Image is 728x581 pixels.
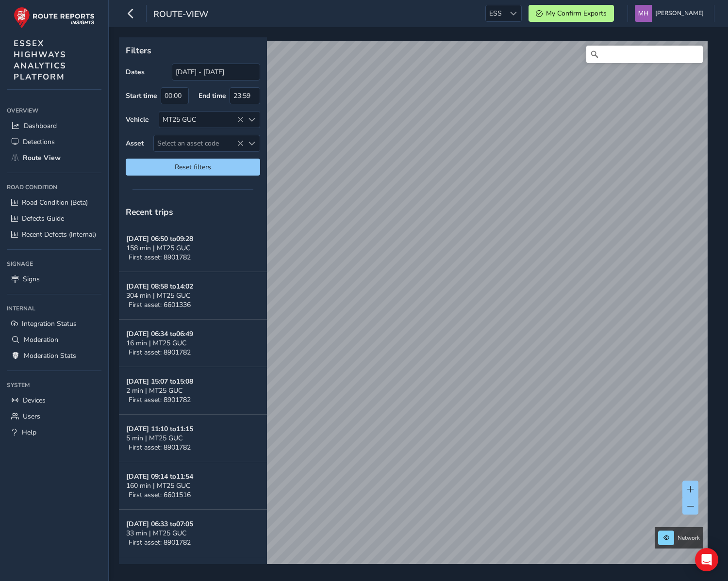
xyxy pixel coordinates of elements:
span: 33 min | MT25 GUC [126,529,186,538]
div: MT25 GUC [159,112,244,128]
button: [DATE] 15:07 to15:082 min | MT25 GUCFirst asset: 8901782 [119,367,267,415]
div: Road Condition [7,180,101,194]
div: Open Intercom Messenger [695,548,718,571]
a: Dashboard [7,118,101,134]
span: Recent trips [126,206,173,218]
span: Network [678,534,700,542]
label: Dates [126,67,145,77]
label: Vehicle [126,115,149,124]
label: Asset [126,139,144,148]
span: First asset: 8901782 [129,348,191,357]
span: 5 min | MT25 GUC [126,434,182,443]
strong: [DATE] 09:14 to 11:54 [126,472,193,481]
span: First asset: 6601516 [129,490,191,500]
span: 16 min | MT25 GUC [126,339,186,348]
img: diamond-layout [635,5,652,22]
strong: [DATE] 08:58 to 14:02 [126,282,193,291]
strong: [DATE] 06:50 to 09:28 [126,234,193,243]
p: Filters [126,44,260,57]
button: [DATE] 06:33 to07:0533 min | MT25 GUCFirst asset: 8901782 [119,510,267,557]
a: Moderation [7,332,101,348]
button: [DATE] 08:58 to14:02304 min | MT25 GUCFirst asset: 6601336 [119,272,267,320]
button: My Confirm Exports [529,5,614,22]
button: [DATE] 09:14 to11:54160 min | MT25 GUCFirst asset: 6601516 [119,462,267,510]
span: Signs [23,274,40,284]
strong: [DATE] 06:33 to 07:05 [126,519,193,529]
a: Signs [7,271,101,287]
div: Internal [7,301,101,316]
strong: [DATE] 06:34 to 06:49 [126,329,193,339]
span: route-view [153,8,208,22]
button: [DATE] 06:50 to09:28158 min | MT25 GUCFirst asset: 8901782 [119,225,267,272]
span: My Confirm Exports [546,9,607,18]
div: Signage [7,257,101,271]
a: Integration Status [7,316,101,332]
span: Integration Status [22,319,77,328]
span: First asset: 6601336 [129,300,191,309]
label: Start time [126,91,157,100]
span: Users [23,412,40,421]
div: Select an asset code [244,135,260,151]
span: First asset: 8901782 [129,538,191,547]
div: System [7,378,101,392]
span: Route View [23,153,61,162]
span: First asset: 8901782 [129,253,191,262]
img: rr logo [14,7,95,29]
button: [DATE] 11:10 to11:155 min | MT25 GUCFirst asset: 8901782 [119,415,267,462]
span: Select an asset code [154,135,244,151]
span: Devices [23,396,46,405]
span: Detections [23,137,55,146]
strong: [DATE] 11:10 to 11:15 [126,424,193,434]
span: Moderation [24,335,58,344]
span: 304 min | MT25 GUC [126,291,190,300]
span: 160 min | MT25 GUC [126,481,190,490]
span: Dashboard [24,121,57,130]
button: Reset filters [126,159,260,176]
span: Help [22,428,36,437]
span: Road Condition (Beta) [22,198,88,207]
label: End time [199,91,226,100]
a: Recent Defects (Internal) [7,226,101,242]
div: Overview [7,103,101,118]
a: Detections [7,134,101,150]
button: [DATE] 06:34 to06:4916 min | MT25 GUCFirst asset: 8901782 [119,320,267,367]
a: Road Condition (Beta) [7,194,101,210]
span: ESSEX HIGHWAYS ANALYTICS PLATFORM [14,38,66,82]
input: Hae [586,46,703,63]
span: Defects Guide [22,214,64,223]
span: First asset: 8901782 [129,443,191,452]
strong: [DATE] 15:07 to 15:08 [126,377,193,386]
a: Route View [7,150,101,166]
span: Recent Defects (Internal) [22,230,96,239]
span: ESS [486,5,505,21]
a: Help [7,424,101,440]
a: Users [7,408,101,424]
a: Defects Guide [7,210,101,226]
button: [PERSON_NAME] [635,5,707,22]
span: First asset: 8901782 [129,395,191,404]
span: Moderation Stats [24,351,76,360]
span: 2 min | MT25 GUC [126,386,182,395]
span: Reset filters [133,162,253,172]
canvas: Map [122,41,708,575]
span: 158 min | MT25 GUC [126,243,190,253]
span: [PERSON_NAME] [655,5,704,22]
a: Devices [7,392,101,408]
a: Moderation Stats [7,348,101,364]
